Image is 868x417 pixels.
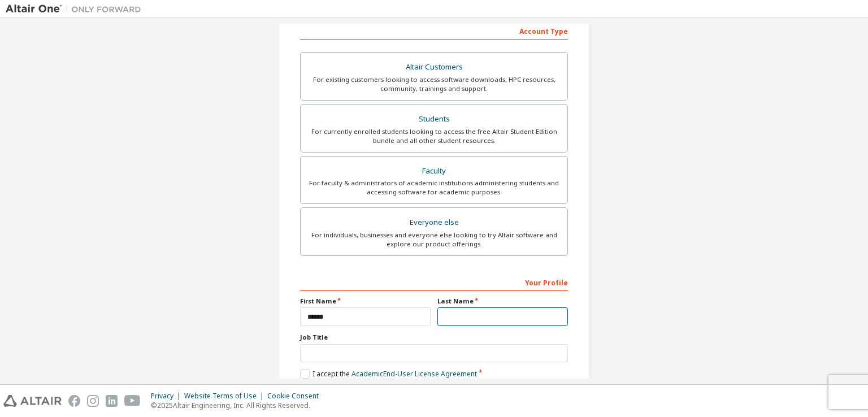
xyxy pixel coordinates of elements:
label: I accept the [300,369,477,379]
label: Last Name [437,297,568,306]
div: Account Type [300,21,568,40]
img: altair_logo.svg [3,395,62,407]
div: Cookie Consent [267,392,325,401]
div: Altair Customers [307,59,561,75]
img: facebook.svg [68,395,80,407]
label: Job Title [300,333,568,342]
p: © 2025 Altair Engineering, Inc. All Rights Reserved. [151,401,325,410]
div: For faculty & administrators of academic institutions administering students and accessing softwa... [307,179,561,197]
div: Privacy [151,392,184,401]
div: Your Profile [300,273,568,291]
img: youtube.svg [124,395,141,407]
img: linkedin.svg [106,395,118,407]
div: Website Terms of Use [184,392,267,401]
div: For existing customers looking to access software downloads, HPC resources, community, trainings ... [307,75,561,93]
a: Academic End-User License Agreement [351,369,477,379]
label: First Name [300,297,431,306]
div: For currently enrolled students looking to access the free Altair Student Edition bundle and all ... [307,127,561,145]
div: For individuals, businesses and everyone else looking to try Altair software and explore our prod... [307,231,561,249]
img: Altair One [6,3,147,15]
div: Students [307,111,561,127]
img: instagram.svg [87,395,99,407]
div: Everyone else [307,215,561,231]
div: Faculty [307,163,561,179]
